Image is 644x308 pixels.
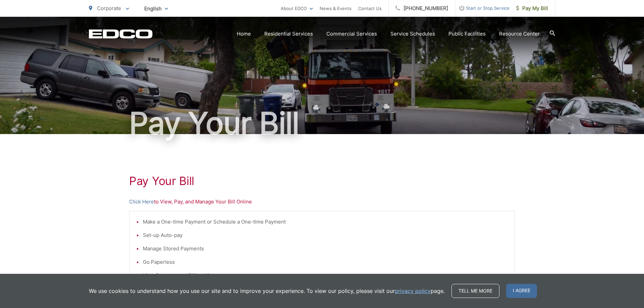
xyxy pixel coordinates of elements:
[143,271,508,280] li: View Payment and Billing History
[358,4,382,12] a: Contact Us
[395,287,431,295] a: privacy policy
[129,174,515,188] h1: Pay Your Bill
[516,4,548,12] span: Pay My Bill
[89,29,153,39] a: EDCD logo. Return to the homepage.
[320,4,352,12] a: News & Events
[143,218,508,226] li: Make a One-time Payment or Schedule a One-time Payment
[89,287,445,295] p: We use cookies to understand how you use our site and to improve your experience. To view our pol...
[139,3,173,14] span: English
[143,245,508,253] li: Manage Stored Payments
[264,30,313,38] a: Residential Services
[499,30,540,38] a: Resource Center
[143,231,508,239] li: Set-up Auto-pay
[129,198,154,206] a: Click Here
[390,30,435,38] a: Service Schedules
[143,258,508,266] li: Go Paperless
[89,107,555,140] h1: Pay Your Bill
[451,284,499,298] a: Tell me more
[97,5,121,11] span: Corporate
[237,30,251,38] a: Home
[281,4,313,12] a: About EDCO
[506,284,537,298] span: I agree
[326,30,377,38] a: Commercial Services
[129,198,515,206] p: to View, Pay, and Manage Your Bill Online
[448,30,486,38] a: Public Facilities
